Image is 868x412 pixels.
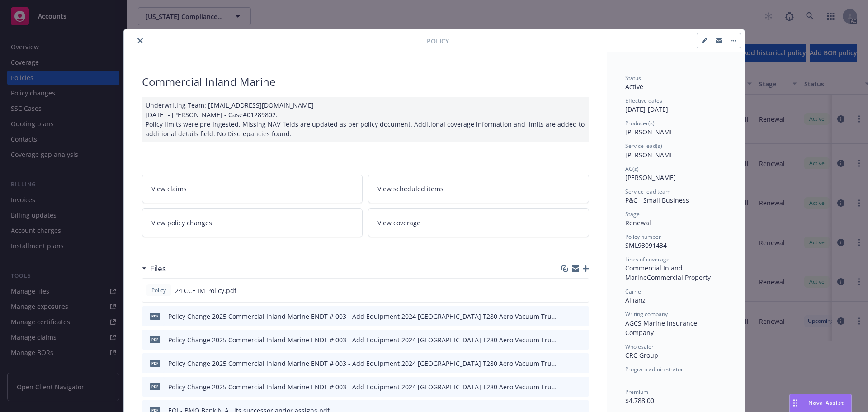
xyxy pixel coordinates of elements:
[563,382,570,392] button: download file
[625,218,651,227] span: Renewal
[563,312,570,321] button: download file
[151,184,187,194] span: View claims
[168,312,559,321] div: Policy Change 2025 Commercial Inland Marine ENDT # 003 - Add Equipment 2024 [GEOGRAPHIC_DATA] T28...
[175,286,236,295] span: 24 CCE IM Policy.pdf
[150,263,166,275] h3: Files
[625,119,655,127] span: Producer(s)
[625,396,654,405] span: $4,788.00
[625,97,662,104] span: Effective dates
[563,359,570,368] button: download file
[563,335,570,345] button: download file
[135,35,146,46] button: close
[168,359,559,368] div: Policy Change 2025 Commercial Inland Marine ENDT # 003 - Add Equipment 2024 [GEOGRAPHIC_DATA] T28...
[625,233,661,241] span: Policy number
[150,286,168,294] span: Policy
[625,196,689,204] span: P&C - Small Business
[789,394,852,412] button: Nova Assist
[142,208,363,237] a: View policy changes
[625,128,676,136] span: [PERSON_NAME]
[625,374,627,382] span: -
[647,273,711,282] span: Commercial Property
[625,264,684,282] span: Commercial Inland Marine
[427,36,449,46] span: Policy
[577,335,585,345] button: preview file
[368,175,589,203] a: View scheduled items
[168,382,559,392] div: Policy Change 2025 Commercial Inland Marine ENDT # 003 - Add Equipment 2024 [GEOGRAPHIC_DATA] T28...
[577,286,585,295] button: preview file
[150,383,160,390] span: pdf
[625,142,662,150] span: Service lead(s)
[150,313,160,319] span: pdf
[562,286,570,295] button: download file
[625,351,658,360] span: CRC Group
[625,210,640,218] span: Stage
[577,382,585,392] button: preview file
[625,241,667,250] span: SML93091434
[625,173,676,182] span: [PERSON_NAME]
[150,336,160,343] span: pdf
[142,175,363,203] a: View claims
[142,97,589,142] div: Underwriting Team: [EMAIL_ADDRESS][DOMAIN_NAME] [DATE] - [PERSON_NAME] - Case#01289802: Policy li...
[150,360,160,366] span: pdf
[625,365,683,373] span: Program administrator
[625,343,654,350] span: Wholesaler
[625,256,670,263] span: Lines of coverage
[142,74,589,90] div: Commercial Inland Marine
[625,74,641,82] span: Status
[625,82,643,91] span: Active
[625,151,676,159] span: [PERSON_NAME]
[577,312,585,321] button: preview file
[625,319,699,337] span: AGCS Marine Insurance Company
[625,296,646,304] span: Allianz
[168,335,559,345] div: Policy Change 2025 Commercial Inland Marine ENDT # 003 - Add Equipment 2024 [GEOGRAPHIC_DATA] T28...
[625,288,643,295] span: Carrier
[625,310,668,318] span: Writing company
[577,359,585,368] button: preview file
[625,97,726,114] div: [DATE] - [DATE]
[368,208,589,237] a: View coverage
[377,184,443,194] span: View scheduled items
[625,388,648,396] span: Premium
[377,218,420,227] span: View coverage
[625,188,670,195] span: Service lead team
[808,399,844,407] span: Nova Assist
[142,263,166,275] div: Files
[151,218,212,227] span: View policy changes
[790,394,801,412] div: Drag to move
[625,165,639,173] span: AC(s)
